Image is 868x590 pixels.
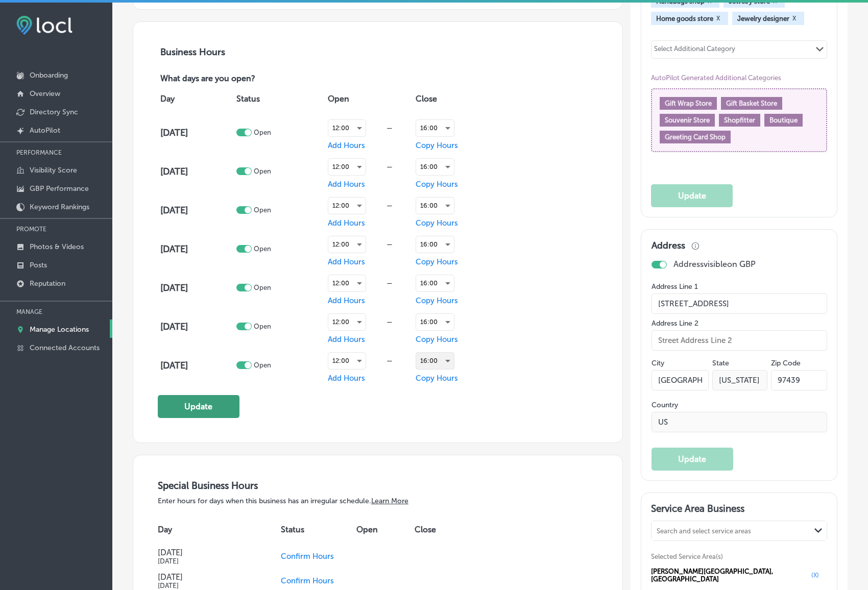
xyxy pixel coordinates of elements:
div: — [366,202,413,209]
span: Copy Hours [416,141,458,150]
h4: [DATE] [160,243,234,255]
th: Close [415,515,488,544]
div: — [366,124,413,132]
div: 12:00 [328,198,366,214]
span: Copy Hours [416,180,458,189]
span: AutoPilot Generated Additional Categories [651,74,819,82]
span: Boutique [769,116,798,124]
span: Add Hours [328,180,365,189]
input: Street Address Line 1 [652,293,827,314]
p: Photos & Videos [30,242,84,251]
a: Learn More [371,497,408,505]
span: Add Hours [328,335,365,344]
span: [PERSON_NAME][GEOGRAPHIC_DATA], [GEOGRAPHIC_DATA] [651,568,808,583]
div: — [366,279,413,287]
label: Country [652,401,827,409]
p: Enter hours for days when this business has an irregular schedule. [158,497,598,505]
span: Home goods store [656,15,713,22]
p: What days are you open? [158,74,328,85]
div: 16:00 [416,275,454,291]
div: — [366,163,413,170]
p: Keyword Rankings [30,203,89,211]
div: 16:00 [416,236,454,253]
span: Copy Hours [416,257,458,266]
h4: [DATE] [160,360,234,371]
p: Open [254,167,271,175]
th: Day [158,515,281,544]
span: Copy Hours [416,335,458,344]
span: Add Hours [328,141,365,150]
div: 16:00 [416,353,454,369]
p: Address visible on GBP [673,259,756,269]
th: Status [234,85,325,113]
div: — [366,357,413,364]
h4: [DATE] [160,282,234,293]
p: Visibility Score [30,166,77,175]
input: Street Address Line 2 [652,330,827,351]
h4: [DATE] [160,166,234,177]
div: 12:00 [328,159,366,175]
div: 12:00 [328,353,366,369]
div: Search and select service areas [657,527,751,535]
span: Shopfitter [724,116,755,124]
p: Reputation [30,279,65,288]
button: X [713,14,723,22]
span: Copy Hours [416,218,458,228]
p: Open [254,206,271,214]
p: Posts [30,261,47,269]
label: State [712,359,729,367]
span: Souvenir Store [665,116,710,124]
p: AutoPilot [30,126,60,135]
div: — [366,318,413,326]
h4: [DATE] [160,321,234,332]
h3: Special Business Hours [158,480,598,491]
img: fda3e92497d09a02dc62c9cd864e3231.png [16,16,73,35]
span: Confirm Hours [281,552,334,561]
p: Overview [30,89,60,98]
h5: [DATE] [158,557,253,565]
p: Open [254,129,271,136]
p: Open [254,323,271,330]
div: — [366,240,413,248]
input: City [652,370,709,390]
th: Status [281,515,356,544]
div: Select Additional Category [654,45,735,57]
div: 12:00 [328,314,366,330]
span: Confirm Hours [281,576,334,585]
div: 16:00 [416,314,454,330]
input: Country [652,412,827,432]
div: 16:00 [416,198,454,214]
button: (X) [808,571,822,579]
input: NY [712,370,767,390]
span: Add Hours [328,296,365,305]
h4: [DATE] [160,205,234,216]
span: Jewelry designer [737,15,789,22]
span: Greeting Card Shop [665,133,726,141]
p: Open [254,245,271,253]
button: X [789,14,799,22]
p: GBP Performance [30,184,89,193]
p: Manage Locations [30,325,89,334]
span: Add Hours [328,257,365,266]
input: Zip Code [771,370,827,390]
h5: [DATE] [158,582,253,589]
h4: [DATE] [158,572,253,582]
button: Update [651,184,733,207]
h3: Service Area Business [651,503,827,518]
div: 12:00 [328,120,366,136]
span: Add Hours [328,374,365,383]
label: Address Line 2 [652,319,827,328]
div: 12:00 [328,275,366,291]
p: Connected Accounts [30,343,100,352]
span: Copy Hours [416,296,458,305]
th: Open [325,85,413,113]
span: Gift Wrap Store [665,100,712,107]
h4: [DATE] [158,548,253,557]
h4: [DATE] [160,127,234,138]
p: Onboarding [30,71,68,80]
span: Add Hours [328,218,365,228]
div: 16:00 [416,120,454,136]
p: Open [254,284,271,291]
span: Copy Hours [416,374,458,383]
p: Directory Sync [30,108,78,116]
